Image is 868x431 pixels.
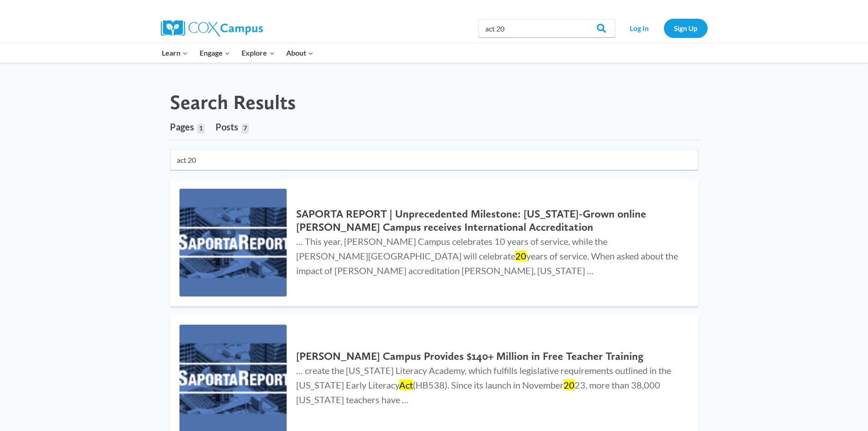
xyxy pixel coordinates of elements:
[564,379,575,390] mark: 20
[200,47,230,59] span: Engage
[216,114,249,140] a: Posts7
[296,236,678,276] span: … This year, [PERSON_NAME] Campus celebrates 10 years of service, while the [PERSON_NAME][GEOGRAP...
[170,121,194,132] span: Pages
[296,208,680,234] h2: SAPORTA REPORT | Unprecedented Milestone: [US_STATE]-Grown online [PERSON_NAME] Campus receives I...
[478,19,615,37] input: Search Cox Campus
[170,179,699,306] a: SAPORTA REPORT | Unprecedented Milestone: Georgia-Grown online Cox Campus receives International ...
[399,379,413,390] mark: Act
[162,47,188,59] span: Learn
[296,365,671,405] span: … create the [US_STATE] Literacy Academy, which fulfills legislative requirements outlined in the...
[197,124,205,134] span: 1
[161,20,263,36] img: Cox Campus
[170,149,699,170] input: Search for...
[296,350,680,363] h2: [PERSON_NAME] Campus Provides $140+ Million in Free Teacher Training
[170,90,296,114] h1: Search Results
[241,124,249,134] span: 7
[180,189,287,296] img: SAPORTA REPORT | Unprecedented Milestone: Georgia-Grown online Cox Campus receives International ...
[620,19,708,37] nav: Secondary Navigation
[286,47,313,59] span: About
[216,121,238,132] span: Posts
[170,114,205,140] a: Pages1
[515,250,526,261] mark: 20
[241,47,274,59] span: Explore
[664,19,708,37] a: Sign Up
[156,43,319,62] nav: Primary Navigation
[620,19,659,37] a: Log In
